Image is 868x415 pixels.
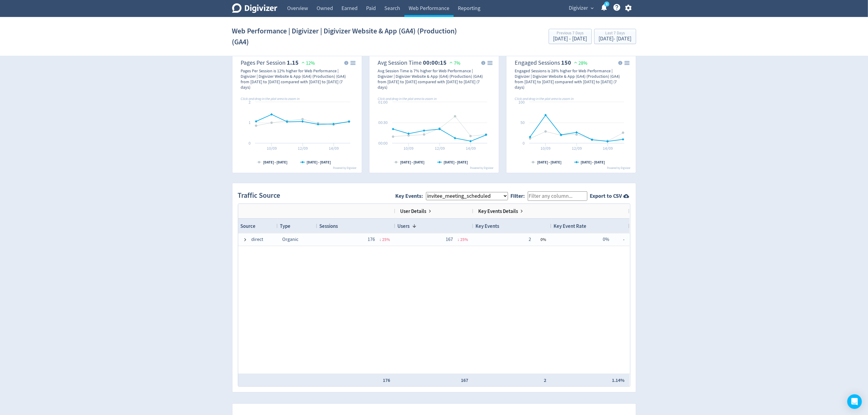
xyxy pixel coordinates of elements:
span: 25 % [383,237,390,242]
div: Pages Per Session is 12% higher for Web Performance | Digivizer | Digivizer Website & App (GA4) (... [241,68,346,90]
span: Users [398,223,410,229]
span: 167 [461,377,468,383]
span: 1.14% [612,377,625,383]
strong: 1.15 [287,59,299,67]
dt: Pages Per Session [241,59,286,67]
text: 100 [518,99,525,105]
span: 0 % [541,237,547,242]
text: Powered by Digivizer [470,166,494,170]
text: [DATE] - [DATE] [400,160,424,165]
span: 7% [448,60,461,66]
h1: Web Performance | Digivizer | Digivizer Website & App (GA4) (Production) (GA4) [232,21,475,52]
text: 14/09 [466,146,476,151]
text: [DATE] - [DATE] [263,160,287,165]
img: positive-performance.svg [300,60,306,65]
label: Filter: [511,192,528,200]
span: 176 [368,236,375,242]
text: [DATE] - [DATE] [581,160,605,165]
text: Powered by Digivizer [333,166,357,170]
span: ↓ [379,237,382,242]
span: 167 [446,236,453,242]
text: 01:00 [378,99,388,105]
span: Type [280,223,291,229]
span: 25 % [461,237,468,242]
div: Avg Session Time is 7% higher for Web Performance | Digivizer | Digivizer Website & App (GA4) (Pr... [378,68,483,90]
span: 0% [603,236,609,242]
button: Digivizer [567,3,595,13]
div: Engaged Sessions is 28% higher for Web Performance | Digivizer | Digivizer Website & App (GA4) (P... [515,68,620,90]
button: Previous 7 Days[DATE] - [DATE] [549,29,592,44]
span: Key Event Rate [554,223,587,229]
span: Source [241,223,256,229]
text: 0 [249,140,251,146]
text: 10/09 [266,146,276,151]
dt: Avg Session Time [378,59,422,67]
span: direct [252,234,263,245]
text: [DATE] - [DATE] [307,160,331,165]
dt: Engaged Sessions [515,59,560,67]
span: Digivizer [569,3,588,13]
h2: Traffic Source [238,190,283,201]
text: 00:30 [378,120,388,125]
div: Previous 7 Days [553,31,587,36]
text: 12/09 [298,146,308,151]
text: 10/09 [403,146,413,151]
text: 0 [523,140,525,146]
div: [DATE] - [DATE] [599,36,632,42]
span: 12% [300,60,315,66]
span: Key Events [476,223,499,229]
text: [DATE] - [DATE] [444,160,468,165]
input: Filter any column... [528,191,587,201]
span: 176 [383,377,390,383]
span: Key Events Details [478,208,518,214]
img: positive-performance.svg [448,60,454,65]
text: 1 [249,120,251,125]
span: expand_more [590,5,595,11]
text: 5 [606,2,607,6]
svg: Avg Session Time 00:00:15 7% [372,57,496,170]
label: Key Events: [396,192,426,200]
div: Open Intercom Messenger [847,394,862,409]
button: Last 7 Days[DATE]- [DATE] [594,29,636,44]
i: Click and drag in the plot area to zoom in [378,96,437,101]
span: ↓ [458,237,460,242]
svg: Engaged Sessions 150 28% [509,57,633,170]
text: 50 [520,120,525,125]
span: 2 [529,236,531,242]
span: 28% [573,60,588,66]
strong: 00:00:15 [423,59,447,67]
text: 00:00 [378,140,388,146]
i: Click and drag in the plot area to zoom in [515,96,574,101]
svg: Pages Per Session 1.15 12% [235,57,359,170]
strong: Export to CSV [590,192,622,200]
div: Last 7 Days [599,31,632,36]
span: Sessions [320,223,338,229]
text: Powered by Digivizer [607,166,631,170]
text: [DATE] - [DATE] [537,160,561,165]
span: User Details [400,208,426,214]
div: [DATE] - [DATE] [553,36,587,42]
i: Click and drag in the plot area to zoom in [241,96,300,101]
text: 14/09 [329,146,339,151]
text: 2 [249,99,251,105]
span: - [609,234,625,245]
span: Organic [283,236,299,242]
img: positive-performance.svg [573,60,579,65]
span: 2 [544,377,547,383]
text: 14/09 [603,146,613,151]
text: 10/09 [540,146,551,151]
text: 12/09 [435,146,445,151]
text: 12/09 [572,146,582,151]
a: 5 [604,2,609,7]
strong: 150 [561,59,571,67]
